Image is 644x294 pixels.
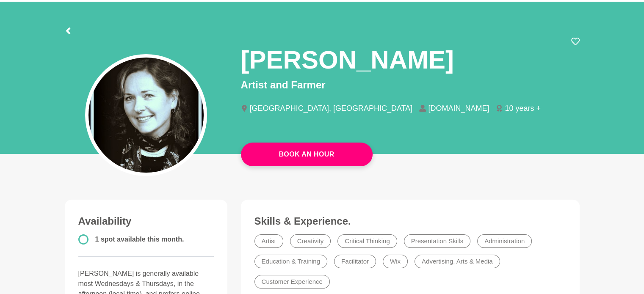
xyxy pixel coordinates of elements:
p: Artist and Farmer [241,77,580,93]
h3: Availability [78,215,214,228]
a: Book An Hour [241,143,373,166]
li: [DOMAIN_NAME] [419,104,496,112]
span: 1 spot available this month. [95,236,184,243]
h1: [PERSON_NAME] [241,44,454,76]
li: 10 years + [496,104,547,112]
li: [GEOGRAPHIC_DATA], [GEOGRAPHIC_DATA] [241,104,420,112]
h3: Skills & Experience. [254,215,566,228]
